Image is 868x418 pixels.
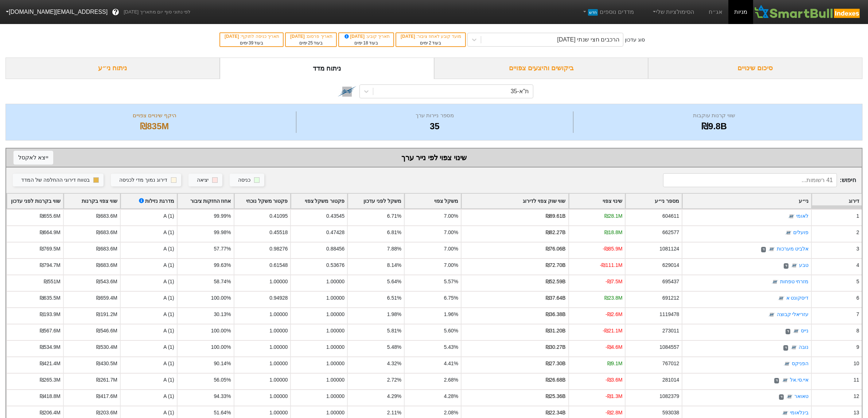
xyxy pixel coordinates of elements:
[780,279,809,285] a: מזרחי טפחות
[799,344,809,350] a: נובה
[768,246,775,253] img: tase link
[790,377,809,383] a: איי.סי.אל
[387,311,401,318] div: 1.98%
[546,327,566,335] div: ₪31.20B
[96,212,117,220] div: ₪683.6M
[387,360,401,367] div: 4.32%
[663,173,856,187] span: חיפוש :
[225,34,240,39] span: [DATE]
[444,376,458,384] div: 2.68%
[786,295,809,301] a: דיסקונט א
[444,409,458,417] div: 2.08%
[326,245,345,253] div: 0.88456
[40,360,61,367] div: ₪421.4M
[326,229,345,236] div: 0.47428
[659,343,679,351] div: 1084557
[214,261,231,269] div: 99.63%
[40,393,61,400] div: ₪418.8M
[783,360,791,368] img: tase link
[96,311,117,318] div: ₪191.2M
[791,262,798,269] img: tase link
[606,376,623,384] div: -₪3.6M
[761,247,766,253] span: ד
[96,261,117,269] div: ₪683.6M
[40,409,61,417] div: ₪206.4M
[659,311,679,318] div: 1119478
[783,345,788,351] span: ד
[96,393,117,400] div: ₪417.6M
[326,294,345,302] div: 1.00000
[856,294,859,302] div: 6
[546,343,566,351] div: ₪30.27B
[771,279,779,286] img: tase link
[546,311,566,318] div: ₪36.38B
[662,360,679,367] div: 767012
[214,278,231,285] div: 58.74%
[788,213,795,220] img: tase link
[13,174,104,187] button: בטווח דירוגי ההחלפה של המדד
[662,294,679,302] div: 691212
[546,294,566,302] div: ₪37.64B
[64,194,120,209] div: Toggle SortBy
[606,278,623,285] div: -₪7.5M
[387,278,401,285] div: 5.64%
[96,376,117,384] div: ₪261.7M
[40,327,61,335] div: ₪567.6M
[138,197,174,205] div: מדרגת נזילות
[662,261,679,269] div: 629014
[21,176,90,184] div: בטווח דירוגי ההחלפה של המדד
[444,294,458,302] div: 6.75%
[197,176,209,184] div: יציאה
[546,212,566,220] div: ₪89.61B
[269,311,288,318] div: 1.00000
[224,33,279,40] div: תאריך כניסה לתוקף :
[96,360,117,367] div: ₪430.5M
[387,409,401,417] div: 2.11%
[856,229,859,236] div: 2
[13,151,53,165] button: ייצא לאקסל
[178,194,234,209] div: Toggle SortBy
[606,393,623,400] div: -₪1.3M
[326,278,345,285] div: 1.00000
[387,343,401,351] div: 5.48%
[387,393,401,400] div: 4.29%
[40,294,61,302] div: ₪635.5M
[856,327,859,335] div: 8
[214,245,231,253] div: 57.77%
[40,212,61,220] div: ₪655.6M
[188,174,222,187] button: יציאה
[600,261,622,269] div: -₪111.1M
[777,312,809,318] a: עזריאלי קבוצה
[856,343,859,351] div: 9
[40,245,61,253] div: ₪769.5M
[786,393,793,401] img: tase link
[289,33,332,40] div: תאריך פרסום :
[120,275,177,291] div: A (1)
[40,311,61,318] div: ₪193.9M
[662,327,679,335] div: 273011
[269,393,288,400] div: 1.00000
[659,245,679,253] div: 1081124
[387,212,401,220] div: 6.71%
[96,229,117,236] div: ₪683.6M
[211,343,231,351] div: 100.00%
[546,393,566,400] div: ₪25.36B
[343,40,390,46] div: בעוד ימים
[96,343,117,351] div: ₪530.4M
[856,278,859,285] div: 5
[211,327,231,335] div: 100.00%
[662,278,679,285] div: 695437
[606,311,623,318] div: -₪2.6M
[120,225,177,242] div: A (1)
[238,176,250,184] div: כניסה
[96,294,117,302] div: ₪659.4M
[96,245,117,253] div: ₪683.6M
[120,307,177,324] div: A (1)
[626,194,682,209] div: Toggle SortBy
[856,245,859,253] div: 3
[13,152,855,163] div: שינוי צפוי לפי נייר ערך
[15,120,294,133] div: ₪835M
[444,229,458,236] div: 7.00%
[249,40,253,46] span: 39
[269,261,288,269] div: 0.61548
